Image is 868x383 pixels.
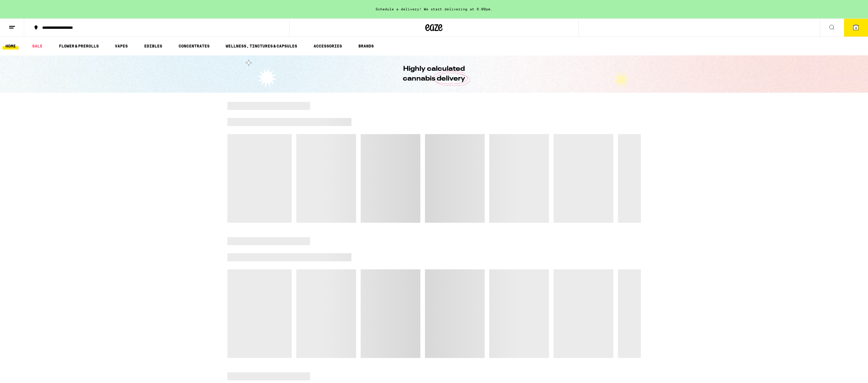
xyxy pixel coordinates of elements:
span: 4 [855,26,857,30]
a: SALE [29,43,45,49]
h1: Highly calculated cannabis delivery [387,64,482,84]
a: WELLNESS, TINCTURES & CAPSULES [223,43,300,49]
a: ACCESSORIES [311,43,345,49]
a: CONCENTRATES [176,43,212,49]
a: VAPES [112,43,131,49]
a: BRANDS [355,43,377,49]
a: EDIBLES [141,43,165,49]
button: 4 [844,19,868,37]
a: FLOWER & PREROLLS [56,43,102,49]
a: HOME [3,43,19,49]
